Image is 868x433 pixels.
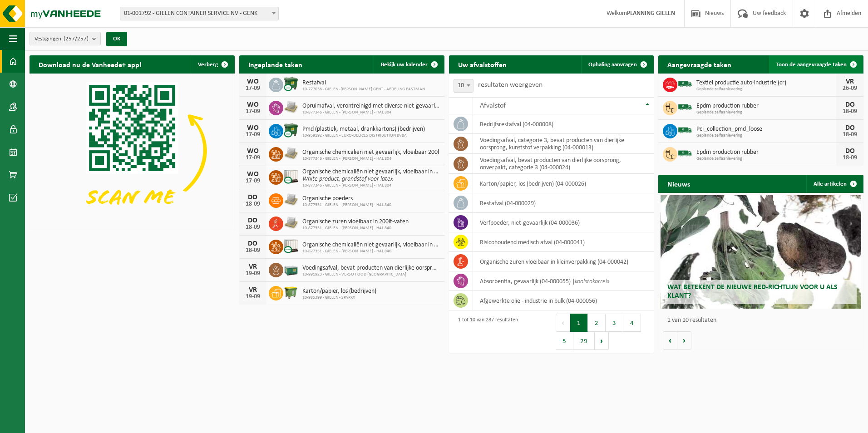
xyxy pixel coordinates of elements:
span: 10-877351 - GIELEN - [PERSON_NAME] - HAL 840 [302,249,440,254]
div: 17-09 [244,178,262,184]
h2: Uw afvalstoffen [449,55,516,73]
button: OK [106,32,127,46]
button: 3 [606,314,623,332]
div: WO [244,78,262,85]
span: Toon de aangevraagde taken [776,62,847,68]
button: 1 [570,314,588,332]
div: 18-09 [841,108,859,115]
img: Download de VHEPlus App [30,74,235,227]
img: BL-SO-LV [677,76,693,92]
a: Alle artikelen [806,175,863,193]
span: Karton/papier, los (bedrijven) [302,288,376,295]
strong: PLANNING GIELEN [627,10,675,17]
button: Previous [556,314,570,332]
div: DO [841,101,859,108]
button: 4 [623,314,641,332]
td: afgewerkte olie - industrie in bulk (04-000056) [473,291,654,310]
td: bedrijfsrestafval (04-000008) [473,114,654,134]
a: Ophaling aanvragen [581,55,653,74]
span: 10-877351 - GIELEN - [PERSON_NAME] - HAL 840 [302,226,409,231]
span: Restafval [302,79,425,87]
span: Organische poeders [302,195,391,202]
span: Geplande zelfaanlevering [696,87,836,92]
span: 10-991923 - GIELEN - VERSO FOOD [GEOGRAPHIC_DATA] [302,272,440,277]
div: WO [244,148,262,155]
div: WO [244,171,262,178]
span: 01-001792 - GIELEN CONTAINER SERVICE NV - GENK [120,7,279,20]
span: 10-985399 - GIELEN - SPARKX [302,295,376,300]
td: voedingsafval, categorie 3, bevat producten van dierlijke oorsprong, kunststof verpakking (04-000... [473,134,654,154]
img: PB-LB-0680-HPE-GN-01 [283,261,299,277]
img: WB-1100-CU [283,123,299,138]
div: 18-09 [841,155,859,161]
h2: Aangevraagde taken [658,55,740,73]
td: restafval (04-000029) [473,193,654,213]
span: 10 [454,79,473,92]
span: Vestigingen [35,32,89,46]
img: LP-PA-00000-WDN-11 [283,99,299,115]
button: 29 [573,332,595,350]
div: VR [841,78,859,85]
img: BL-SO-LV [677,99,693,115]
button: 2 [588,314,606,332]
div: 17-09 [244,132,262,138]
div: 17-09 [244,155,262,161]
span: Opruimafval, verontreinigd met diverse niet-gevaarlijke afvalstoffen [302,103,440,110]
span: Organische chemicaliën niet gevaarlijk, vloeibaar 200l [302,149,439,156]
label: resultaten weergeven [478,81,542,89]
div: 18-09 [244,224,262,231]
span: Geplande zelfaanlevering [696,110,836,115]
span: 10-877351 - GIELEN - [PERSON_NAME] - HAL 840 [302,202,391,208]
div: DO [244,240,262,247]
div: DO [244,194,262,201]
span: Organische chemicaliën niet gevaarlijk, vloeibaar in ibc [302,241,440,249]
span: Organische zuren vloeibaar in 200lt-vaten [302,218,409,226]
span: Epdm production rubber [696,103,836,110]
div: 26-09 [841,85,859,92]
i: White product, grondstof voor latex [302,176,393,182]
div: 19-09 [244,294,262,300]
span: 01-001792 - GIELEN CONTAINER SERVICE NV - GENK [120,7,278,20]
span: Bekijk uw kalender [381,62,428,68]
h2: Download nu de Vanheede+ app! [30,55,151,73]
span: 10 [454,79,473,93]
img: WB-1100-CU [283,76,299,92]
span: Afvalstof [480,102,506,109]
div: 17-09 [244,108,262,115]
div: VR [244,263,262,271]
button: Next [595,332,609,350]
span: 10-877346 - GIELEN - [PERSON_NAME] - HAL 804 [302,156,439,162]
a: Toon de aangevraagde taken [769,55,863,74]
h2: Nieuws [658,175,699,192]
i: koolstokorrels [575,278,609,285]
div: DO [841,148,859,155]
button: 5 [556,332,573,350]
div: VR [244,286,262,294]
button: Vorige [663,331,677,349]
span: Textiel productie auto-industrie (cr) [696,79,836,87]
span: Pmd (plastiek, metaal, drankkartons) (bedrijven) [302,126,425,133]
span: 10-877346 - GIELEN - [PERSON_NAME] - HAL 804 [302,183,440,188]
span: Ophaling aanvragen [588,62,637,68]
img: BL-SO-LV [677,146,693,161]
div: 18-09 [841,132,859,138]
td: verfpoeder, niet-gevaarlijk (04-000036) [473,213,654,232]
div: 17-09 [244,85,262,92]
h2: Ingeplande taken [239,55,311,73]
div: WO [244,101,262,108]
td: absorbentia, gevaarlijk (04-000055) | [473,271,654,291]
span: Wat betekent de nieuwe RED-richtlijn voor u als klant? [667,284,838,300]
div: DO [244,217,262,224]
span: Epdm production rubber [696,149,836,156]
div: 1 tot 10 van 287 resultaten [454,313,518,351]
a: Wat betekent de nieuwe RED-richtlijn voor u als klant? [661,195,862,309]
div: 19-09 [244,271,262,277]
td: organische zuren vloeibaar in kleinverpakking (04-000042) [473,252,654,271]
a: Bekijk uw kalender [374,55,444,74]
span: Organische chemicaliën niet gevaarlijk, vloeibaar in ibc [302,168,440,176]
span: Pci_collection_pmd_loose [696,126,836,133]
img: PB-IC-CU [283,238,299,254]
div: WO [244,124,262,132]
img: BL-SO-LV [677,123,693,138]
button: Verberg [191,55,234,74]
